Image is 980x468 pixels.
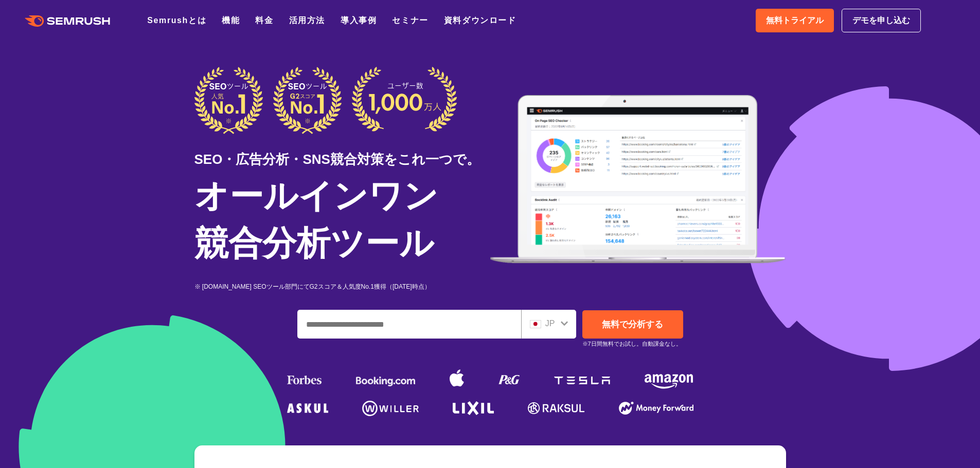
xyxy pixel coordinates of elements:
div: SEO・広告分析・SNS競合対策をこれ一つで。 [194,134,490,170]
span: 無料で分析する [602,320,663,329]
a: 料金 [255,16,273,25]
span: 無料トライアル [766,14,824,27]
span: JP [545,319,555,328]
small: ※7日間無料でお試し。自動課金なし。 [582,339,682,349]
a: Semrushとは [147,16,206,25]
a: 活用方法 [289,16,325,25]
a: 機能 [222,16,240,25]
span: デモを申し込む [852,14,910,27]
a: 資料ダウンロード [444,16,516,25]
a: 導入事例 [341,16,377,25]
a: 無料トライアル [756,9,834,32]
div: ※ [DOMAIN_NAME] SEOツール部門にてG2スコア＆人気度No.1獲得（[DATE]時点） [194,282,490,292]
a: 無料で分析する [582,310,683,339]
a: デモを申し込む [842,9,921,32]
input: ドメイン、キーワードまたはURLを入力してください [298,310,521,338]
h1: オールインワン 競合分析ツール [194,172,490,267]
a: セミナー [392,16,428,25]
